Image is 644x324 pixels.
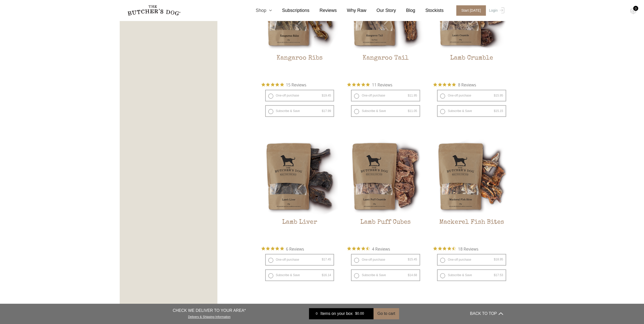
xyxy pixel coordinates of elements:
h2: Kangaroo Tail [347,54,424,78]
img: Mackerel Fish Bites [433,138,510,215]
a: Our Story [366,7,396,14]
span: $ [322,109,323,113]
label: One-off purchase [437,90,506,101]
h2: Lamb Crumble [433,54,510,78]
label: Subscribe & Save [265,269,334,281]
label: One-off purchase [437,254,506,265]
label: Subscribe & Save [351,269,420,281]
a: Delivery & Shipping Information [188,314,231,319]
p: CHECK WE DELIVER TO YOUR AREA* [173,308,246,314]
bdi: 17.45 [322,258,331,261]
bdi: 15.15 [494,109,503,113]
h2: Mackerel Fish Bites [433,219,510,242]
label: Subscribe & Save [265,105,334,117]
img: Lamb Puff Cubes [347,138,424,215]
span: 11 Reviews [372,81,392,88]
bdi: 16.14 [322,273,331,277]
span: $ [408,258,409,261]
a: Login [488,5,504,16]
button: Rated 4.5 out of 5 stars from 4 reviews. Jump to reviews. [347,245,390,253]
span: $ [494,109,495,113]
span: $ [494,273,495,277]
button: Go to cart [373,308,399,319]
label: Subscribe & Save [437,269,506,281]
a: Mackerel Fish BitesMackerel Fish Bites [433,138,510,242]
a: Stockists [415,7,444,14]
bdi: 19.45 [322,94,331,97]
span: $ [494,94,495,97]
span: $ [322,258,323,261]
span: 6 Reviews [286,245,304,253]
span: 8 Reviews [458,81,476,88]
button: Rated 5 out of 5 stars from 6 reviews. Jump to reviews. [261,245,304,253]
button: Rated 5 out of 5 stars from 11 reviews. Jump to reviews. [347,81,392,88]
span: $ [408,109,409,113]
img: Lamb Liver [261,138,338,215]
h2: Lamb Puff Cubes [347,219,424,242]
bdi: 11.95 [408,94,417,97]
a: Lamb LiverLamb Liver [261,138,338,242]
img: TBD_Cart-Empty.png [630,8,636,14]
span: $ [322,94,323,97]
label: One-off purchase [265,90,334,101]
button: Rated 4.9 out of 5 stars from 8 reviews. Jump to reviews. [433,81,476,88]
bdi: 15.95 [494,94,503,97]
button: BACK TO TOP [470,308,503,320]
label: One-off purchase [351,254,420,265]
a: Blog [396,7,415,14]
bdi: 18.95 [494,258,503,261]
label: One-off purchase [265,254,334,265]
span: $ [408,273,409,277]
a: Reviews [309,7,337,14]
button: Rated 4.9 out of 5 stars from 15 reviews. Jump to reviews. [261,81,306,88]
span: 4 Reviews [372,245,390,253]
span: $ [355,312,357,316]
a: Lamb Puff CubesLamb Puff Cubes [347,138,424,242]
span: $ [408,94,409,97]
span: $ [494,258,495,261]
button: Rated 4.7 out of 5 stars from 18 reviews. Jump to reviews. [433,245,478,253]
bdi: 11.05 [408,109,417,113]
a: Why Raw [337,7,366,14]
a: Subscriptions [272,7,309,14]
h2: Lamb Liver [261,219,338,242]
div: 0 [313,311,320,316]
label: One-off purchase [351,90,420,101]
span: 15 Reviews [286,81,306,88]
a: 0 Items on your box $0.00 [309,308,373,319]
label: Subscribe & Save [351,105,420,117]
bdi: 14.68 [408,273,417,277]
span: Items on your box [320,311,352,317]
bdi: 0.00 [355,312,364,316]
label: Subscribe & Save [437,105,506,117]
span: Start [DATE] [456,5,486,16]
span: 18 Reviews [458,245,478,253]
bdi: 17.99 [322,109,331,113]
bdi: 17.53 [494,273,503,277]
bdi: 15.45 [408,258,417,261]
a: Shop [245,7,272,14]
a: Start [DATE] [451,5,488,16]
span: $ [322,273,323,277]
h2: Kangaroo Ribs [261,54,338,78]
div: 0 [633,6,638,11]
